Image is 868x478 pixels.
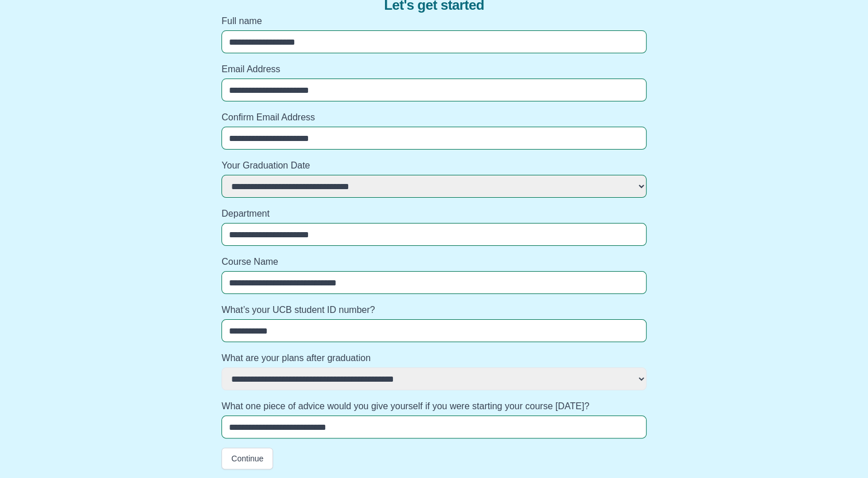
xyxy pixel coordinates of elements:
label: Confirm Email Address [221,111,647,124]
button: Continue [221,448,273,469]
label: What’s your UCB student ID number? [221,303,647,317]
label: Email Address [221,62,647,76]
label: Full name [221,14,647,28]
label: Department [221,207,647,221]
label: What one piece of advice would you give yourself if you were starting your course [DATE]? [221,399,647,413]
label: Course Name [221,255,647,269]
label: What are your plans after graduation [221,351,647,365]
label: Your Graduation Date [221,159,647,173]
